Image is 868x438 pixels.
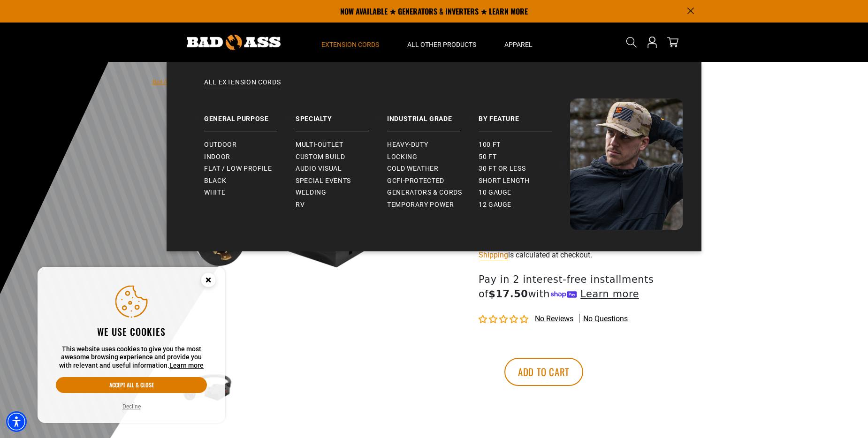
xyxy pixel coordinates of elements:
a: 100 ft [479,139,570,151]
img: Bad Ass Extension Cords [187,35,281,50]
span: Apparel [504,40,533,49]
span: RV [296,201,305,209]
a: Cold Weather [387,163,479,175]
nav: breadcrumbs [152,76,410,87]
span: Special Events [296,177,351,185]
span: Black [204,177,226,185]
a: This website uses cookies to give you the most awesome browsing experience and provide you with r... [169,362,204,369]
a: Welding [296,187,387,199]
summary: Apparel [490,23,547,62]
span: Flat / Low Profile [204,165,272,173]
a: cart [665,37,680,48]
a: Audio Visual [296,163,387,175]
span: 12 gauge [479,201,511,209]
aside: Cookie Consent [38,267,225,423]
summary: All Other Products [393,23,490,62]
a: Industrial Grade [387,98,479,131]
span: No reviews [535,314,573,323]
span: All Other Products [407,40,476,49]
a: Bad Ass Extension Cords [152,79,216,85]
p: This website uses cookies to give you the most awesome browsing experience and provide you with r... [56,345,207,370]
a: Generators & Cords [387,187,479,199]
img: Bad Ass Extension Cords [570,98,683,230]
a: White [204,187,296,199]
a: Heavy-Duty [387,139,479,151]
a: General Purpose [204,98,296,131]
span: White [204,189,225,197]
a: Open this option [645,23,660,62]
span: Multi-Outlet [296,141,343,149]
span: Generators & Cords [387,189,462,197]
a: Locking [387,151,479,163]
a: RV [296,199,387,211]
button: Add to cart [504,358,583,386]
span: Outdoor [204,141,236,149]
a: Specialty [296,98,387,131]
a: 10 gauge [479,187,570,199]
a: Flat / Low Profile [204,163,296,175]
span: No questions [583,314,628,324]
button: Close this option [191,267,225,296]
span: Welding [296,189,326,197]
a: Special Events [296,175,387,187]
span: Indoor [204,153,230,161]
span: 50 ft [479,153,496,161]
span: Cold Weather [387,165,439,173]
span: Heavy-Duty [387,141,428,149]
a: Outdoor [204,139,296,151]
a: GCFI-Protected [387,175,479,187]
button: Decline [120,402,144,411]
span: Short Length [479,177,530,185]
span: Audio Visual [296,165,342,173]
span: Custom Build [296,153,345,161]
a: 30 ft or less [479,163,570,175]
button: Accept all & close [56,377,207,393]
span: GCFI-Protected [387,177,444,185]
a: All Extension Cords [185,78,683,98]
summary: Extension Cords [307,23,393,62]
a: Custom Build [296,151,387,163]
a: Black [204,175,296,187]
span: 0.00 stars [479,315,530,324]
div: Accessibility Menu [6,411,27,432]
summary: Search [624,35,639,50]
span: 100 ft [479,141,501,149]
span: 30 ft or less [479,165,525,173]
a: Temporary Power [387,199,479,211]
a: By Feature [479,98,570,131]
span: Extension Cords [321,40,379,49]
span: 10 gauge [479,189,511,197]
span: Locking [387,153,417,161]
a: Indoor [204,151,296,163]
div: is calculated at checkout. [479,249,708,261]
span: Temporary Power [387,201,454,209]
a: Multi-Outlet [296,139,387,151]
a: 50 ft [479,151,570,163]
a: Shipping [479,250,508,259]
a: Short Length [479,175,570,187]
a: 12 gauge [479,199,570,211]
h2: We use cookies [56,325,207,338]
